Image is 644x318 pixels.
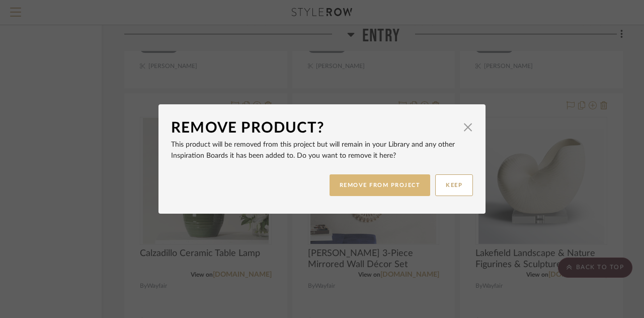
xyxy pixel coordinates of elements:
dialog-header: Remove Product? [171,117,473,139]
button: KEEP [435,174,473,196]
p: This product will be removed from this project but will remain in your Library and any other Insp... [171,139,473,161]
button: REMOVE FROM PROJECT [330,174,431,196]
button: Close [458,117,478,137]
div: Remove Product? [171,117,458,139]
